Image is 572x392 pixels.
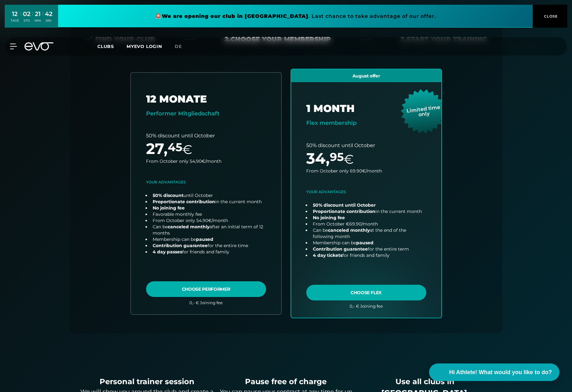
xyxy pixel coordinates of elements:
[23,19,30,23] div: STD
[42,10,43,27] div: :
[291,69,441,318] a: choose plan
[219,376,353,387] div: Pause free of charge
[127,44,162,49] a: MYEVO LOGIN
[97,44,114,49] span: Clubs
[97,43,127,49] a: Clubs
[175,43,189,50] a: de
[175,44,182,49] span: de
[20,10,21,27] div: :
[533,5,567,28] button: CLOSE
[429,363,559,381] button: Hi Athlete! What would you like to do?
[35,9,41,19] div: 21
[45,19,52,23] div: SEK
[23,9,30,19] div: 02
[45,9,52,19] div: 42
[131,73,281,315] a: choose plan
[449,368,552,377] span: Hi Athlete! What would you like to do?
[542,13,558,19] span: CLOSE
[32,10,33,27] div: :
[35,19,41,23] div: MIN
[11,19,19,23] div: TAGE
[80,376,214,387] div: Personal trainer session
[11,9,19,19] div: 12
